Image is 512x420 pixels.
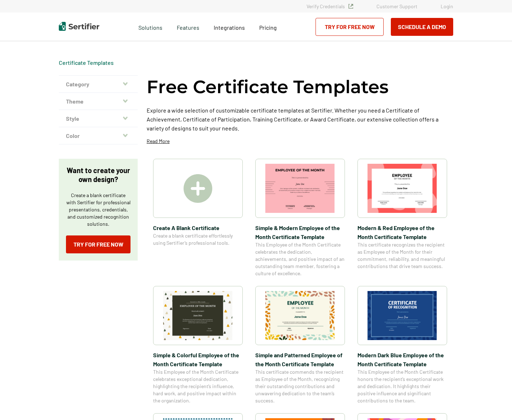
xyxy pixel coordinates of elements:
span: This certificate recognizes the recipient as Employee of the Month for their commitment, reliabil... [357,241,447,270]
span: This certificate commends the recipient as Employee of the Month, recognizing their outstanding c... [255,368,345,404]
span: Integrations [214,24,245,31]
a: Simple & Colorful Employee of the Month Certificate TemplateSimple & Colorful Employee of the Mon... [153,286,243,404]
a: Customer Support [376,3,417,9]
span: This Employee of the Month Certificate celebrates exceptional dedication, highlighting the recipi... [153,368,243,404]
a: Modern Dark Blue Employee of the Month Certificate TemplateModern Dark Blue Employee of the Month... [357,286,447,404]
span: Pricing [259,24,277,31]
img: Modern & Red Employee of the Month Certificate Template [368,164,437,213]
span: Create a blank certificate effortlessly using Sertifier’s professional tools. [153,232,243,247]
a: Login [441,3,453,9]
img: Simple & Colorful Employee of the Month Certificate Template [163,291,233,340]
a: Simple & Modern Employee of the Month Certificate TemplateSimple & Modern Employee of the Month C... [255,159,345,277]
img: Modern Dark Blue Employee of the Month Certificate Template [368,291,437,340]
a: Simple and Patterned Employee of the Month Certificate TemplateSimple and Patterned Employee of t... [255,286,345,404]
img: Simple & Modern Employee of the Month Certificate Template [265,164,335,213]
button: Theme [59,93,138,110]
img: Create A Blank Certificate [184,174,212,203]
span: Modern & Red Employee of the Month Certificate Template [357,223,447,241]
a: Try for Free Now [316,18,384,36]
a: Pricing [259,22,277,31]
span: Features [177,22,199,31]
span: Solutions [138,22,162,31]
img: Verified [349,4,353,9]
span: This Employee of the Month Certificate celebrates the dedication, achievements, and positive impa... [255,241,345,277]
button: Category [59,76,138,93]
h1: Free Certificate Templates [147,75,389,99]
span: Modern Dark Blue Employee of the Month Certificate Template [357,350,447,368]
p: Read More [147,138,170,145]
a: Verify Credentials [307,3,353,9]
img: Simple and Patterned Employee of the Month Certificate Template [265,291,335,340]
img: Sertifier | Digital Credentialing Platform [59,22,99,31]
a: Certificate Templates [59,59,114,66]
span: Simple and Patterned Employee of the Month Certificate Template [255,350,345,368]
span: This Employee of the Month Certificate honors the recipient’s exceptional work and dedication. It... [357,368,447,404]
span: Simple & Colorful Employee of the Month Certificate Template [153,350,243,368]
span: Create A Blank Certificate [153,223,243,232]
a: Try for Free Now [66,235,131,253]
p: Create a blank certificate with Sertifier for professional presentations, credentials, and custom... [66,192,131,228]
a: Integrations [214,22,245,31]
span: Simple & Modern Employee of the Month Certificate Template [255,223,345,241]
button: Color [59,127,138,144]
a: Modern & Red Employee of the Month Certificate TemplateModern & Red Employee of the Month Certifi... [357,159,447,277]
p: Want to create your own design? [66,166,131,184]
button: Style [59,110,138,127]
p: Explore a wide selection of customizable certificate templates at Sertifier. Whether you need a C... [147,106,453,133]
div: Breadcrumb [59,59,114,66]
